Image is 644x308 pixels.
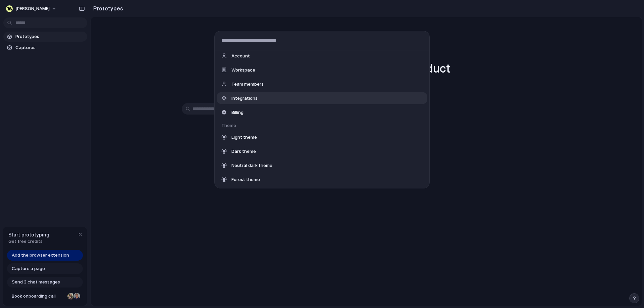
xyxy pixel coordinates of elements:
[231,109,244,116] span: Billing
[231,81,264,87] span: Team members
[231,176,260,183] span: Forest theme
[231,67,255,73] span: Workspace
[231,95,258,101] span: Integrations
[221,122,429,129] div: Theme
[231,162,272,169] span: Neutral dark theme
[231,52,250,59] span: Account
[231,134,257,140] span: Light theme
[231,148,256,155] span: Dark theme
[215,50,429,188] div: Suggestions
